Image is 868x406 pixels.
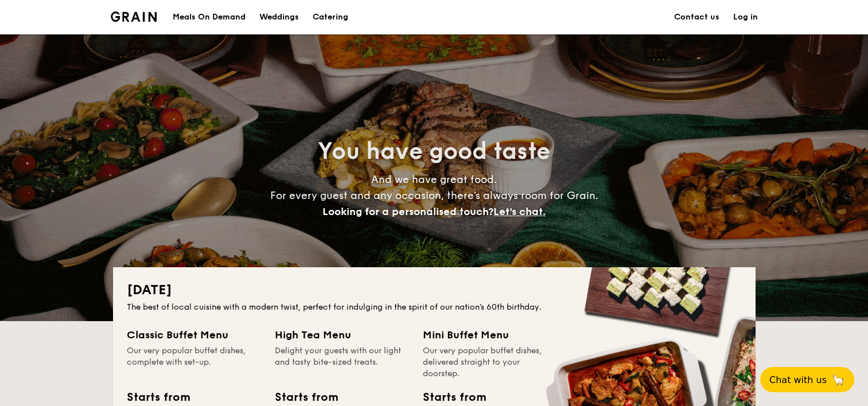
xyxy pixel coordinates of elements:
a: Logotype [111,11,157,22]
div: Classic Buffet Menu [127,327,261,343]
span: 🦙 [831,373,845,387]
span: And we have great food. For every guest and any occasion, there’s always room for Grain. [270,173,598,218]
div: Starts from [423,389,485,406]
span: Looking for a personalised touch? [322,205,493,218]
span: Let's chat. [493,205,546,218]
div: High Tea Menu [275,327,409,343]
img: Grain [111,11,157,22]
span: Chat with us [769,374,827,385]
div: Mini Buffet Menu [423,327,557,343]
div: Our very popular buffet dishes, complete with set-up. [127,345,261,380]
button: Chat with us🦙 [760,367,854,392]
div: Starts from [127,389,189,406]
h2: [DATE] [127,281,742,299]
div: Delight your guests with our light and tasty bite-sized treats. [275,345,409,380]
div: Our very popular buffet dishes, delivered straight to your doorstep. [423,345,557,380]
span: You have good taste [318,138,550,165]
div: The best of local cuisine with a modern twist, perfect for indulging in the spirit of our nation’... [127,302,742,313]
div: Starts from [275,389,337,406]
